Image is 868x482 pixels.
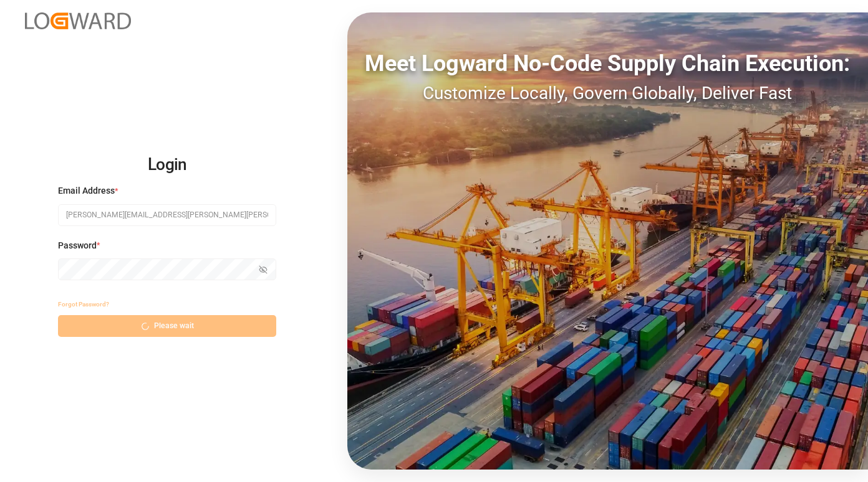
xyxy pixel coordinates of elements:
[58,204,276,226] input: Enter your email
[25,12,131,29] img: Logward_new_orange.png
[58,239,97,252] span: Password
[58,145,276,185] h2: Login
[347,47,868,80] div: Meet Logward No-Code Supply Chain Execution:
[58,184,115,197] span: Email Address
[347,80,868,106] div: Customize Locally, Govern Globally, Deliver Fast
